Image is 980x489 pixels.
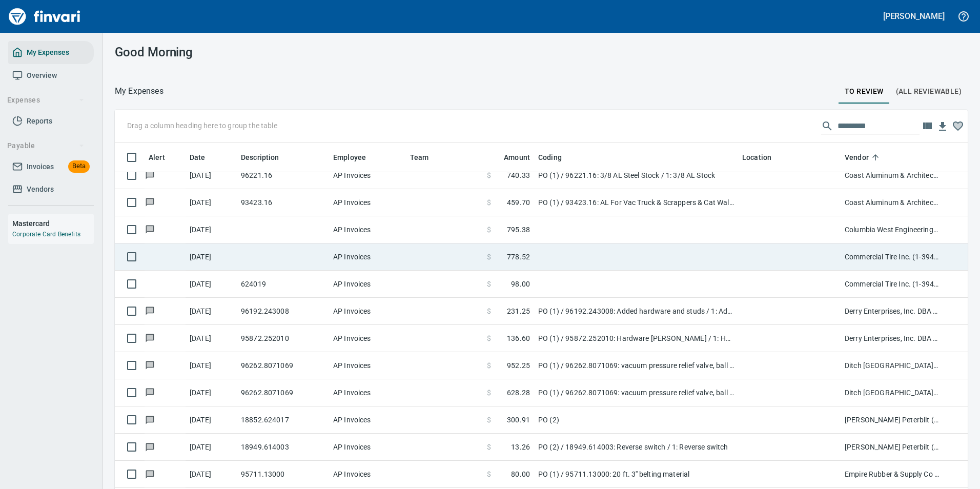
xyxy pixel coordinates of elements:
p: Drag a column heading here to group the table [127,120,277,131]
span: Coding [538,151,575,164]
span: Amount [491,151,530,164]
td: AP Invoices [329,162,406,189]
span: $ [487,306,491,316]
td: AP Invoices [329,325,406,352]
span: $ [487,442,491,452]
span: Vendor [845,151,882,164]
td: AP Invoices [329,216,406,243]
span: Description [241,151,293,164]
span: $ [487,333,491,343]
span: Employee [333,151,379,164]
td: AP Invoices [329,406,406,434]
span: Has messages [145,471,155,477]
a: Overview [8,64,94,87]
td: 93423.16 [237,189,329,216]
span: Date [190,151,206,164]
h6: Mastercard [12,218,94,229]
td: [DATE] [186,406,237,434]
span: $ [487,252,491,262]
td: 18852.624017 [237,406,329,434]
td: AP Invoices [329,461,406,488]
td: Commercial Tire Inc. (1-39436) [841,271,943,298]
td: PO (1) / 95872.252010: Hardware [PERSON_NAME] / 1: Hardware [PERSON_NAME] [534,325,738,352]
td: Empire Rubber & Supply Co (1-10344) [841,461,943,488]
td: [DATE] [186,243,237,271]
span: 778.52 [507,252,530,262]
a: Vendors [8,178,94,201]
span: Has messages [145,199,155,206]
nav: breadcrumb [115,85,164,97]
td: Ditch [GEOGRAPHIC_DATA] (1-10309) [841,379,943,406]
span: $ [487,170,491,180]
td: [DATE] [186,216,237,243]
td: [DATE] [186,461,237,488]
td: PO (1) / 96262.8071069: vacuum pressure relief valve, ball valve, / 1: vacuum pressure relief val... [534,352,738,379]
td: PO (1) / 95711.13000: 20 ft. 3'' belting material [534,461,738,488]
td: AP Invoices [329,379,406,406]
td: AP Invoices [329,352,406,379]
td: [DATE] [186,162,237,189]
span: 459.70 [507,197,530,208]
a: InvoicesBeta [8,155,94,178]
td: 96192.243008 [237,298,329,325]
span: Overview [27,69,57,82]
button: Expenses [3,91,89,110]
span: Has messages [145,308,155,314]
td: PO (1) / 96221.16: 3/8 AL Steel Stock / 1: 3/8 AL Stock [534,162,738,189]
td: AP Invoices [329,434,406,461]
span: Has messages [145,362,155,369]
span: Coding [538,151,562,164]
button: Payable [3,136,89,155]
td: PO (1) / 96192.243008: Added hardware and studs / 1: Added Bolts and Studs [534,298,738,325]
span: 231.25 [507,306,530,316]
span: Description [241,151,279,164]
a: My Expenses [8,41,94,64]
td: [DATE] [186,379,237,406]
span: Location [742,151,771,164]
span: Alert [149,151,165,164]
td: 624019 [237,271,329,298]
img: Finvari [6,4,83,29]
button: Choose columns to display [920,118,935,134]
span: Beta [68,160,90,172]
span: 136.60 [507,333,530,343]
span: Date [190,151,219,164]
span: Team [410,151,429,164]
p: My Expenses [115,85,164,97]
a: Reports [8,110,94,133]
span: 740.33 [507,170,530,180]
a: Corporate Card Benefits [12,231,80,238]
td: Commercial Tire Inc. (1-39436) [841,243,943,271]
td: 18949.614003 [237,434,329,461]
td: 96262.8071069 [237,379,329,406]
span: $ [487,197,491,208]
span: $ [487,388,491,398]
span: 795.38 [507,225,530,235]
td: PO (1) / 93423.16: AL For Vac Truck & Scrappers & Cat Walk for ([PERSON_NAME] Job Cost?) [534,189,738,216]
h5: [PERSON_NAME] [883,11,945,22]
span: $ [487,415,491,425]
span: (All Reviewable) [896,85,962,98]
span: Has messages [145,443,155,450]
span: Has messages [145,226,155,233]
span: Employee [333,151,366,164]
span: Alert [149,151,178,164]
td: [DATE] [186,325,237,352]
td: [PERSON_NAME] Peterbilt (1-38762) [841,406,943,434]
td: AP Invoices [329,243,406,271]
span: Amount [504,151,530,164]
td: AP Invoices [329,271,406,298]
span: Has messages [145,172,155,178]
td: 95872.252010 [237,325,329,352]
td: 96262.8071069 [237,352,329,379]
button: Download Table [935,119,950,134]
span: $ [487,360,491,371]
span: 80.00 [511,469,530,479]
button: Column choices favorited. Click to reset to default [950,118,966,134]
span: 952.25 [507,360,530,371]
td: Ditch [GEOGRAPHIC_DATA] (1-10309) [841,352,943,379]
span: Location [742,151,785,164]
td: [DATE] [186,298,237,325]
td: AP Invoices [329,298,406,325]
td: Derry Enterprises, Inc. DBA Cascade Nut & Bolt (1-38970) [841,298,943,325]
